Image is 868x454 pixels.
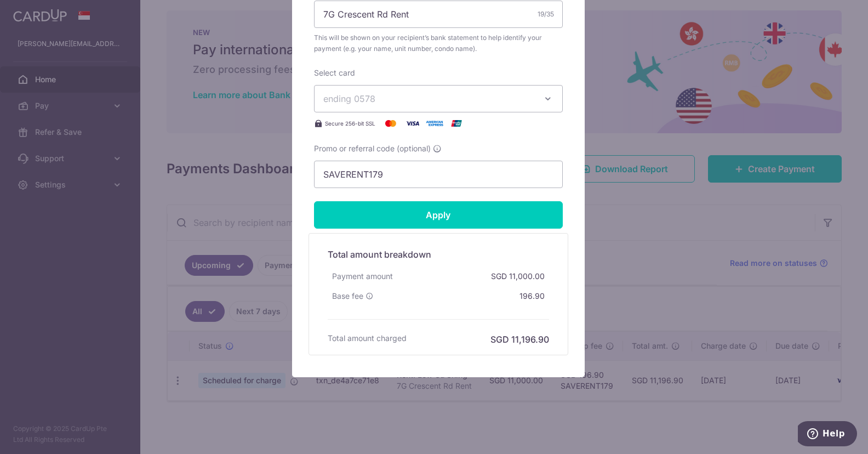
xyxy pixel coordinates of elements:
input: Apply [314,201,563,229]
img: Visa [402,117,424,130]
span: ending 0578 [323,93,375,104]
h5: Total amount breakdown [328,248,549,261]
span: This will be shown on your recipient’s bank statement to help identify your payment (e.g. your na... [314,32,563,54]
img: UnionPay [446,117,467,130]
span: Base fee [332,291,363,302]
img: American Express [424,117,446,130]
div: 19/35 [538,9,554,20]
h6: SGD 11,196.90 [490,333,549,346]
div: SGD 11,000.00 [487,266,549,286]
button: ending 0578 [314,85,563,112]
span: Promo or referral code (optional) [314,143,431,154]
img: Mastercard [380,117,402,130]
iframe: Opens a widget where you can find more information [798,421,857,449]
h6: Total amount charged [328,333,407,344]
label: Select card [314,67,355,78]
span: Secure 256-bit SSL [325,119,375,128]
div: Payment amount [328,266,397,286]
div: 196.90 [515,286,549,306]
